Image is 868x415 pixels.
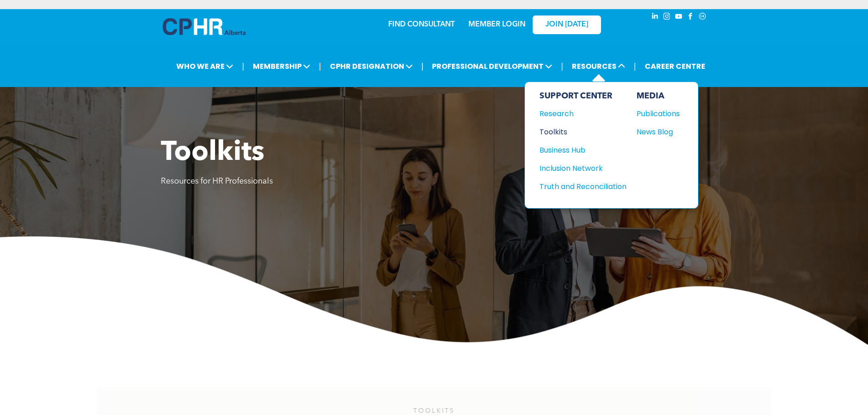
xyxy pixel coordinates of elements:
[161,177,273,185] span: Resources for HR Professionals
[539,144,627,156] a: Business Hub
[545,20,588,29] span: JOIN [DATE]
[637,108,680,119] a: Publications
[388,21,455,28] a: FIND CONSULTANT
[319,57,321,76] li: |
[242,57,244,76] li: |
[163,18,246,35] img: A blue and white logo for cp alberta
[429,58,555,75] span: PROFESSIONAL DEVELOPMENT
[662,11,672,24] a: instagram
[539,126,618,138] div: Toolkits
[468,21,525,28] a: MEMBER LOGIN
[250,58,313,75] span: MEMBERSHIP
[650,11,660,24] a: linkedin
[686,11,696,24] a: facebook
[637,126,680,138] a: News Blog
[539,126,627,138] a: Toolkits
[533,15,601,34] a: JOIN [DATE]
[674,11,684,24] a: youtube
[421,57,424,76] li: |
[539,144,618,156] div: Business Hub
[637,108,676,119] div: Publications
[637,91,680,101] div: MEDIA
[413,408,455,415] span: TOOLKITS
[539,91,627,101] div: SUPPORT CENTER
[539,181,618,192] div: Truth and Reconciliation
[698,11,708,24] a: Social network
[161,139,264,167] span: Toolkits
[174,58,236,75] span: WHO WE ARE
[539,108,627,119] a: Research
[539,163,627,174] a: Inclusion Network
[539,163,618,174] div: Inclusion Network
[561,57,563,76] li: |
[539,108,618,119] div: Research
[634,57,636,76] li: |
[327,58,416,75] span: CPHR DESIGNATION
[642,58,708,75] a: CAREER CENTRE
[569,58,628,75] span: RESOURCES
[637,126,676,138] div: News Blog
[539,181,627,192] a: Truth and Reconciliation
